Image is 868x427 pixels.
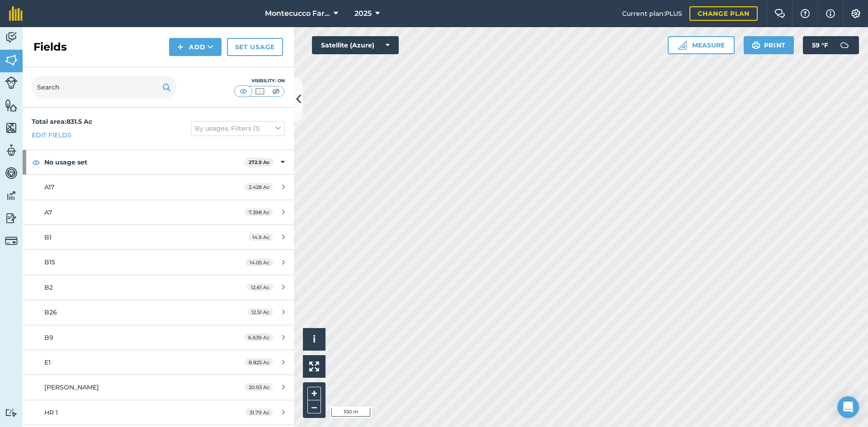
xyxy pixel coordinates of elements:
span: 12.61 Ac [247,283,273,291]
span: [PERSON_NAME] [44,383,99,391]
span: 14.9 Ac [248,233,273,241]
a: E18.825 Ac [23,350,294,375]
span: 12.51 Ac [247,308,273,316]
div: No usage set272.9 Ac [23,150,294,174]
strong: No usage set [44,150,245,174]
button: i [303,328,325,351]
img: Four arrows, one pointing top left, one top right, one bottom right and the last bottom left [309,361,319,371]
img: svg+xml;base64,PD94bWwgdmVyc2lvbj0iMS4wIiBlbmNvZGluZz0idXRmLTgiPz4KPCEtLSBHZW5lcmF0b3I6IEFkb2JlIE... [5,31,18,44]
img: svg+xml;base64,PHN2ZyB4bWxucz0iaHR0cDovL3d3dy53My5vcmcvMjAwMC9zdmciIHdpZHRoPSI1MCIgaGVpZ2h0PSI0MC... [270,87,282,96]
div: Open Intercom Messenger [837,396,859,418]
span: Montecucco Farms [265,8,330,19]
img: Ruler icon [678,41,687,50]
div: Visibility: On [234,77,285,84]
span: A7 [44,208,52,216]
button: Print [744,36,794,54]
a: B114.9 Ac [23,225,294,249]
a: Edit fields [32,130,71,140]
span: B9 [44,333,53,342]
span: 20.93 Ac [245,383,273,391]
img: svg+xml;base64,PD94bWwgdmVyc2lvbj0iMS4wIiBlbmNvZGluZz0idXRmLTgiPz4KPCEtLSBHZW5lcmF0b3I6IEFkb2JlIE... [5,166,18,180]
img: A cog icon [850,9,861,18]
button: By usages, Filters (1) [191,121,285,136]
a: B2612.51 Ac [23,300,294,324]
span: E1 [44,358,51,366]
span: B2 [44,283,53,291]
img: svg+xml;base64,PHN2ZyB4bWxucz0iaHR0cDovL3d3dy53My5vcmcvMjAwMC9zdmciIHdpZHRoPSIxOSIgaGVpZ2h0PSIyNC... [752,40,760,51]
img: svg+xml;base64,PHN2ZyB4bWxucz0iaHR0cDovL3d3dy53My5vcmcvMjAwMC9zdmciIHdpZHRoPSIxOCIgaGVpZ2h0PSIyNC... [32,157,40,168]
span: 6.639 Ac [244,333,273,341]
span: B1 [44,233,52,241]
span: A17 [44,183,54,191]
a: A77.398 Ac [23,200,294,225]
button: Measure [668,36,735,54]
img: svg+xml;base64,PD94bWwgdmVyc2lvbj0iMS4wIiBlbmNvZGluZz0idXRmLTgiPz4KPCEtLSBHZW5lcmF0b3I6IEFkb2JlIE... [5,189,18,202]
span: 14.05 Ac [245,258,273,266]
img: svg+xml;base64,PHN2ZyB4bWxucz0iaHR0cDovL3d3dy53My5vcmcvMjAwMC9zdmciIHdpZHRoPSI1MCIgaGVpZ2h0PSI0MC... [238,87,249,96]
span: 2025 [354,8,372,19]
img: svg+xml;base64,PD94bWwgdmVyc2lvbj0iMS4wIiBlbmNvZGluZz0idXRmLTgiPz4KPCEtLSBHZW5lcmF0b3I6IEFkb2JlIE... [5,408,18,417]
a: [PERSON_NAME]20.93 Ac [23,375,294,399]
img: svg+xml;base64,PHN2ZyB4bWxucz0iaHR0cDovL3d3dy53My5vcmcvMjAwMC9zdmciIHdpZHRoPSI1NiIgaGVpZ2h0PSI2MC... [5,121,18,135]
a: Set usage [227,38,283,56]
span: Current plan : PLUS [622,9,682,19]
img: svg+xml;base64,PHN2ZyB4bWxucz0iaHR0cDovL3d3dy53My5vcmcvMjAwMC9zdmciIHdpZHRoPSIxNCIgaGVpZ2h0PSIyNC... [177,42,184,52]
input: Search [32,76,176,98]
img: svg+xml;base64,PHN2ZyB4bWxucz0iaHR0cDovL3d3dy53My5vcmcvMjAwMC9zdmciIHdpZHRoPSI1NiIgaGVpZ2h0PSI2MC... [5,53,18,67]
a: B96.639 Ac [23,325,294,350]
button: + [307,387,321,400]
img: fieldmargin Logo [9,6,23,21]
span: B15 [44,258,55,266]
a: Change plan [689,6,758,21]
a: B212.61 Ac [23,275,294,300]
a: HR 131.79 Ac [23,400,294,425]
span: B26 [44,308,57,316]
span: 31.79 Ac [245,408,273,416]
strong: 272.9 Ac [249,159,270,165]
a: B1514.05 Ac [23,250,294,274]
a: A172.428 Ac [23,175,294,199]
span: 2.428 Ac [245,183,273,191]
span: 59 ° F [812,36,828,54]
img: Two speech bubbles overlapping with the left bubble in the forefront [774,9,785,18]
img: svg+xml;base64,PHN2ZyB4bWxucz0iaHR0cDovL3d3dy53My5vcmcvMjAwMC9zdmciIHdpZHRoPSI1MCIgaGVpZ2h0PSI0MC... [254,87,265,96]
img: svg+xml;base64,PD94bWwgdmVyc2lvbj0iMS4wIiBlbmNvZGluZz0idXRmLTgiPz4KPCEtLSBHZW5lcmF0b3I6IEFkb2JlIE... [5,144,18,157]
span: i [313,333,316,345]
span: 8.825 Ac [245,358,273,366]
h2: Fields [33,40,67,54]
img: svg+xml;base64,PD94bWwgdmVyc2lvbj0iMS4wIiBlbmNvZGluZz0idXRmLTgiPz4KPCEtLSBHZW5lcmF0b3I6IEFkb2JlIE... [5,235,18,247]
img: A question mark icon [800,9,811,18]
img: svg+xml;base64,PD94bWwgdmVyc2lvbj0iMS4wIiBlbmNvZGluZz0idXRmLTgiPz4KPCEtLSBHZW5lcmF0b3I6IEFkb2JlIE... [835,36,854,54]
img: svg+xml;base64,PHN2ZyB4bWxucz0iaHR0cDovL3d3dy53My5vcmcvMjAwMC9zdmciIHdpZHRoPSIxNyIgaGVpZ2h0PSIxNy... [826,8,835,19]
button: 59 °F [803,36,859,54]
span: HR 1 [44,408,58,417]
button: – [307,400,321,413]
button: Add [169,38,222,56]
img: svg+xml;base64,PHN2ZyB4bWxucz0iaHR0cDovL3d3dy53My5vcmcvMjAwMC9zdmciIHdpZHRoPSI1NiIgaGVpZ2h0PSI2MC... [5,99,18,112]
strong: Total area : 831.5 Ac [32,117,92,126]
span: 7.398 Ac [245,208,273,216]
button: Satellite (Azure) [312,36,399,54]
img: svg+xml;base64,PD94bWwgdmVyc2lvbj0iMS4wIiBlbmNvZGluZz0idXRmLTgiPz4KPCEtLSBHZW5lcmF0b3I6IEFkb2JlIE... [5,211,18,225]
img: svg+xml;base64,PHN2ZyB4bWxucz0iaHR0cDovL3d3dy53My5vcmcvMjAwMC9zdmciIHdpZHRoPSIxOSIgaGVpZ2h0PSIyNC... [162,82,171,93]
img: svg+xml;base64,PD94bWwgdmVyc2lvbj0iMS4wIiBlbmNvZGluZz0idXRmLTgiPz4KPCEtLSBHZW5lcmF0b3I6IEFkb2JlIE... [5,76,18,89]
